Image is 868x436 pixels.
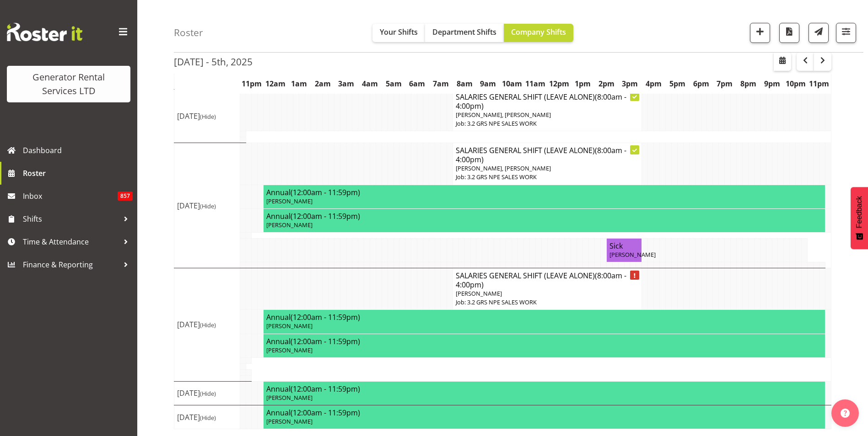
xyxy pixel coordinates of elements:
td: [DATE] [174,381,240,405]
th: 6pm [689,73,713,94]
h4: Annual [266,384,822,393]
span: Department Shifts [432,27,496,37]
h2: [DATE] - 5th, 2025 [174,56,253,68]
h4: Roster [174,27,203,38]
td: [DATE] [174,268,240,382]
th: 10pm [784,73,808,94]
h4: Sick [609,241,639,250]
span: Time & Attendance [23,235,119,249]
th: 1pm [571,73,595,94]
span: (12:00am - 11:59pm) [291,187,360,197]
span: [PERSON_NAME] [266,417,313,425]
button: Add a new shift [750,23,770,43]
th: 2am [311,73,334,94]
span: Roster [23,166,133,180]
p: Job: 3.2 GRS NPE SALES WORK [456,173,639,181]
span: 857 [118,191,133,201]
span: (12:00am - 11:59pm) [291,408,360,418]
span: (12:00am - 11:59pm) [291,384,360,394]
span: Company Shifts [511,27,566,37]
span: (12:00am - 11:59pm) [291,336,360,346]
th: 10am [500,73,524,94]
button: Your Shifts [372,24,425,42]
span: [PERSON_NAME] [266,197,313,205]
span: (Hide) [200,389,216,398]
th: 11am [523,73,547,94]
th: 7am [429,73,453,94]
th: 11pm [808,73,831,94]
th: 8pm [737,73,760,94]
th: 9am [476,73,500,94]
td: [DATE] [174,89,240,143]
span: [PERSON_NAME] [266,393,313,402]
th: 1am [287,73,311,94]
th: 9pm [760,73,784,94]
td: [DATE] [174,143,240,268]
span: [PERSON_NAME] [266,322,313,330]
span: [PERSON_NAME], [PERSON_NAME] [456,164,551,172]
th: 12am [264,73,287,94]
span: Shifts [23,212,119,226]
span: (8:00am - 4:00pm) [456,145,626,165]
button: Send a list of all shifts for the selected filtered period to all rostered employees. [809,23,829,43]
h4: SALARIES GENERAL SHIFT (LEAVE ALONE) [456,146,639,164]
button: Select a specific date within the roster. [774,53,791,71]
span: Inbox [23,189,118,203]
th: 11pm [240,73,264,94]
h4: Annual [266,408,822,417]
span: [PERSON_NAME] [456,289,502,298]
span: (Hide) [200,414,216,422]
span: [PERSON_NAME] [266,346,313,354]
span: (8:00am - 4:00pm) [456,271,626,290]
th: 5pm [665,73,689,94]
span: (8:00am - 4:00pm) [456,92,626,111]
th: 3pm [618,73,642,94]
span: (Hide) [200,202,216,210]
button: Company Shifts [504,24,573,42]
h4: Annual [266,313,822,322]
h4: SALARIES GENERAL SHIFT (LEAVE ALONE) [456,92,639,111]
button: Department Shifts [425,24,504,42]
p: Job: 3.2 GRS NPE SALES WORK [456,298,639,307]
button: Filter Shifts [836,23,856,43]
th: 3am [334,73,358,94]
span: [PERSON_NAME], [PERSON_NAME] [456,111,551,119]
th: 6am [405,73,429,94]
h4: SALARIES GENERAL SHIFT (LEAVE ALONE) [456,271,639,289]
span: Finance & Reporting [23,258,119,271]
h4: Annual [266,188,822,197]
span: [PERSON_NAME] [266,221,313,229]
img: help-xxl-2.png [841,409,850,418]
button: Download a PDF of the roster according to the set date range. [779,23,799,43]
th: 2pm [594,73,618,94]
td: [DATE] [174,405,240,429]
h4: Annual [266,337,822,346]
div: Generator Rental Services LTD [16,70,121,98]
th: 4pm [642,73,666,94]
button: Feedback - Show survey [851,187,868,249]
span: Your Shifts [380,27,418,37]
span: (Hide) [200,112,216,121]
span: (Hide) [200,321,216,329]
span: (12:00am - 11:59pm) [291,312,360,322]
th: 8am [453,73,476,94]
h4: Annual [266,212,822,221]
p: Job: 3.2 GRS NPE SALES WORK [456,119,639,128]
th: 12pm [547,73,571,94]
img: Rosterit website logo [7,23,82,41]
th: 5am [382,73,405,94]
span: [PERSON_NAME] [609,250,656,259]
th: 7pm [713,73,737,94]
th: 4am [358,73,382,94]
span: Dashboard [23,144,133,157]
span: Feedback [855,196,863,228]
span: (12:00am - 11:59pm) [291,211,360,221]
